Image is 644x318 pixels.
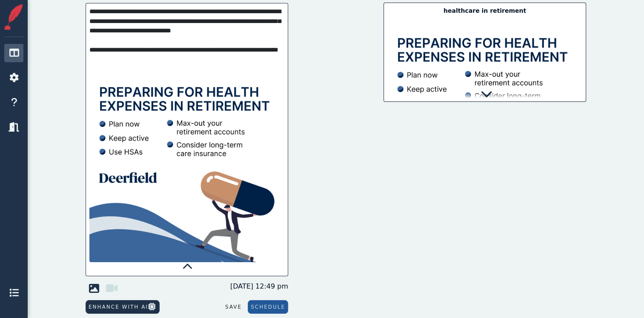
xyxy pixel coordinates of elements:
img: The cost of healthcare in retirement can be a hard pill to swallow. Even with Medicare, you may s... [89,71,280,262]
button: Schedule [248,300,288,314]
span: [DATE] 12:49 pm [223,281,288,292]
img: healthcare in retirement [387,22,578,213]
button: Save [223,301,244,313]
iframe: Chat [608,280,638,312]
img: Storiful Square [1,4,26,30]
div: healthcare in retirement [387,6,582,15]
button: Enhance with AI [86,300,160,314]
